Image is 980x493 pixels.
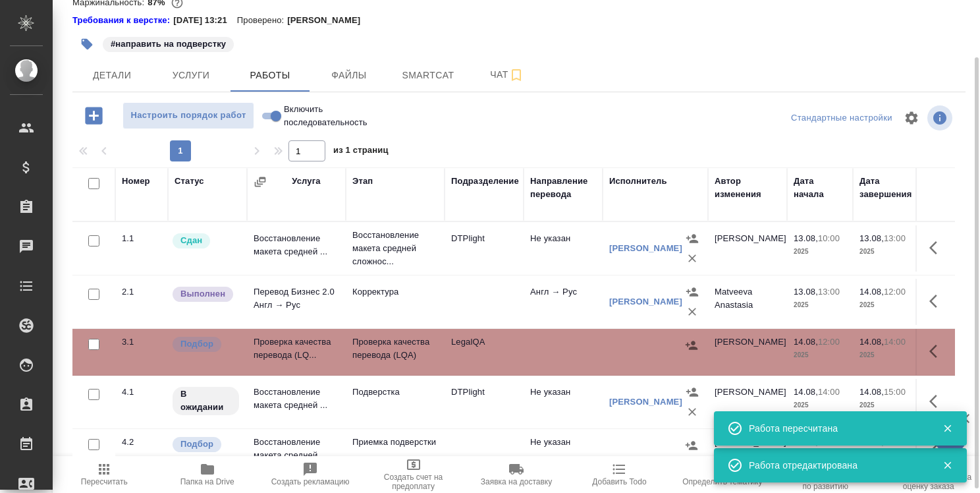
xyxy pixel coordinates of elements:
[859,245,912,258] p: 2025
[80,67,144,84] span: Детали
[682,402,702,422] button: Удалить
[171,386,240,417] div: Исполнитель назначен, приступать к работе пока рано
[530,175,596,201] div: Направление перевода
[524,225,603,272] td: Не указан
[682,229,702,248] button: Назначить
[682,282,702,302] button: Назначить
[180,234,202,247] p: Сдан
[445,379,524,425] td: DTPlight
[609,243,682,253] a: [PERSON_NAME]
[247,329,346,375] td: Проверка качества перевода (LQ...
[508,67,524,83] svg: Подписаться
[292,175,320,188] div: Услуга
[884,337,906,347] p: 14:00
[396,67,460,84] span: Smartcat
[465,456,568,493] button: Заявка на доставку
[81,477,128,486] span: Пересчитать
[476,67,539,83] span: Чат
[884,387,906,397] p: 15:00
[682,302,702,322] button: Удалить
[921,386,953,417] button: Здесь прячутся важные кнопки
[884,287,906,297] p: 12:00
[180,337,213,351] p: Подбор
[238,67,302,84] span: Работы
[369,473,456,491] span: Создать счет на предоплату
[794,387,818,397] p: 14.08,
[180,438,213,451] p: Подбор
[884,233,906,243] p: 13:00
[708,225,787,272] td: [PERSON_NAME]
[794,175,846,201] div: Дата начала
[111,38,226,51] p: #направить на подверстку
[180,388,231,414] p: В ожидании
[859,387,884,397] p: 14.08,
[76,102,112,129] button: Добавить работу
[122,386,161,399] div: 4.1
[171,436,240,453] div: Можно подбирать исполнителей
[859,349,912,362] p: 2025
[171,335,240,353] div: Можно подбирать исполнителей
[352,285,438,299] p: Корректура
[122,436,161,449] div: 4.2
[287,14,370,27] p: [PERSON_NAME]
[708,279,787,325] td: Matveeva Anastasia
[362,456,464,493] button: Создать счет на предоплату
[155,456,258,493] button: Папка на Drive
[708,429,787,475] td: [PERSON_NAME]
[175,175,204,188] div: Статус
[788,108,896,129] div: split button
[715,175,780,201] div: Автор изменения
[859,175,912,201] div: Дата завершения
[794,337,818,347] p: 14.08,
[122,335,161,349] div: 3.1
[818,287,840,297] p: 13:00
[794,233,818,243] p: 13.08,
[247,225,346,272] td: Восстановление макета средней ...
[708,379,787,425] td: [PERSON_NAME]
[159,67,223,84] span: Услуги
[445,329,524,375] td: LegalQA
[708,329,787,375] td: [PERSON_NAME]
[794,399,846,412] p: 2025
[794,349,846,362] p: 2025
[247,279,346,325] td: Перевод Бизнес 2.0 Англ → Рус
[934,459,961,471] button: Закрыть
[171,285,240,303] div: Исполнитель завершил работу
[568,456,670,493] button: Добавить Todo
[481,477,552,486] span: Заявка на доставку
[122,285,161,299] div: 2.1
[671,456,774,493] button: Определить тематику
[352,229,438,268] p: Восстановление макета средней сложнос...
[333,142,389,161] span: из 1 страниц
[72,14,173,27] a: Требования к верстке:
[794,245,846,258] p: 2025
[794,299,846,312] p: 2025
[122,175,150,188] div: Номер
[445,225,524,272] td: DTPlight
[749,422,923,435] div: Работа пересчитана
[352,436,438,449] p: Приемка подверстки
[352,175,373,188] div: Этап
[173,14,237,27] p: [DATE] 13:21
[53,456,155,493] button: Пересчитать
[237,14,288,27] p: Проверено:
[794,287,818,297] p: 13.08,
[682,436,701,455] button: Назначить
[254,175,267,188] button: Сгруппировать
[609,297,682,306] a: [PERSON_NAME]
[524,279,603,325] td: Англ → Рус
[259,456,362,493] button: Создать рекламацию
[122,102,254,129] button: Настроить порядок работ
[682,248,702,268] button: Удалить
[921,232,953,264] button: Здесь прячутся важные кнопки
[451,175,519,188] div: Подразделение
[352,386,438,399] p: Подверстка
[859,233,884,243] p: 13.08,
[818,233,840,243] p: 10:00
[682,477,762,486] span: Определить тематику
[859,399,912,412] p: 2025
[818,337,840,347] p: 12:00
[592,477,646,486] span: Добавить Todo
[818,387,840,397] p: 14:00
[524,429,603,475] td: Не указан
